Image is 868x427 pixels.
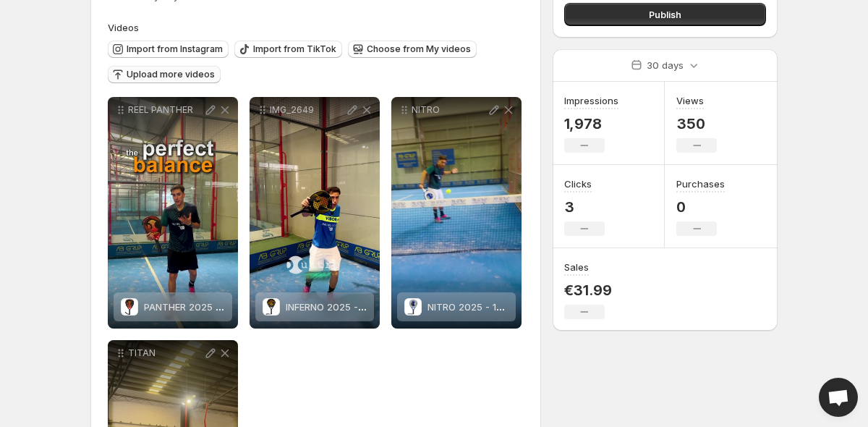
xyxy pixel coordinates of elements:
p: 1,978 [564,115,618,132]
span: INFERNO 2025 - 3K CARBON [286,301,414,313]
button: Import from TikTok [234,41,342,58]
span: NITRO 2025 - 100% CARBON [427,301,561,313]
p: €31.99 [564,282,612,299]
span: Videos [108,22,139,33]
p: TITAN [128,347,203,359]
h3: Clicks [564,177,592,191]
h3: Impressions [564,93,618,108]
span: Choose from My videos [367,43,471,55]
p: 350 [676,115,717,132]
p: REEL PANTHER [128,104,203,116]
span: Publish [649,7,681,22]
a: Open chat [819,378,858,417]
span: Import from TikTok [253,43,336,55]
span: Import from Instagram [127,43,223,55]
button: Choose from My videos [348,41,477,58]
div: REEL PANTHERPANTHER 2025 - 12K CARBONPANTHER 2025 - 12K CARBON [108,97,238,329]
p: NITRO [412,104,487,116]
p: 30 days [647,58,684,72]
button: Import from Instagram [108,41,229,58]
p: IMG_2649 [270,104,345,116]
button: Publish [564,3,766,26]
p: 0 [676,198,725,216]
button: Upload more videos [108,66,221,83]
h3: Views [676,93,704,108]
div: IMG_2649INFERNO 2025 - 3K CARBONINFERNO 2025 - 3K CARBON [250,97,380,329]
span: PANTHER 2025 - 12K CARBON [144,301,280,313]
h3: Sales [564,260,589,274]
p: 3 [564,198,605,216]
div: NITRONITRO 2025 - 100% CARBONNITRO 2025 - 100% CARBON [391,97,522,329]
span: Upload more videos [127,69,215,80]
h3: Purchases [676,177,725,191]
